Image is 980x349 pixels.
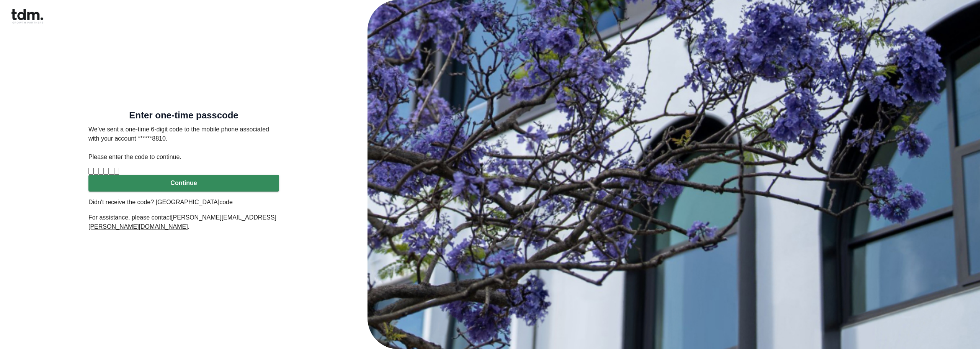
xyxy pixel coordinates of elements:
u: [PERSON_NAME][EMAIL_ADDRESS][PERSON_NAME][DOMAIN_NAME] [88,214,276,230]
input: Digit 3 [99,168,104,175]
p: Didn't receive the code? [GEOGRAPHIC_DATA] [88,198,279,207]
input: Digit 6 [114,168,119,175]
a: code [219,199,233,205]
input: Digit 4 [104,168,109,175]
h5: Enter one-time passcode [88,111,279,119]
input: Digit 2 [93,168,98,175]
input: Please enter verification code. Digit 1 [88,168,93,175]
p: We’ve sent a one-time 6-digit code to the mobile phone associated with your account ******8810. P... [88,125,279,162]
button: Continue [88,175,279,192]
p: For assistance, please contact . [88,213,279,231]
input: Digit 5 [109,168,114,175]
